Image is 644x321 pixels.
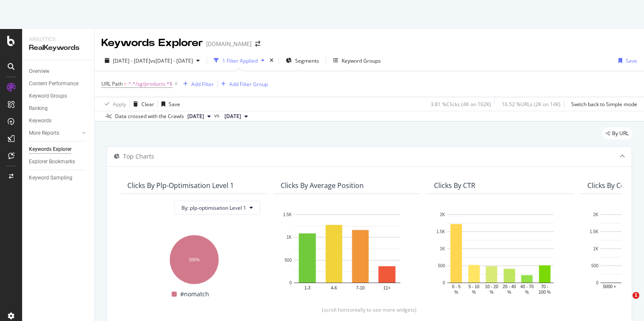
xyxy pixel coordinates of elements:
[443,281,445,285] text: 0
[174,201,260,214] button: By: plp-optimisation Level 1
[229,81,268,88] div: Add Filter Group
[331,286,337,290] text: 4-6
[29,43,87,53] div: RealKeywords
[123,152,154,161] div: Top Charts
[434,181,475,190] div: Clicks By CTR
[29,104,88,113] a: Ranking
[520,284,534,289] text: 40 - 70
[596,281,598,285] text: 0
[169,101,180,108] div: Save
[29,79,78,88] div: Content Performance
[589,229,598,234] text: 1.5K
[525,290,529,295] text: %
[539,290,551,295] text: 100 %
[130,97,154,111] button: Clear
[268,56,275,65] div: times
[472,290,476,295] text: %
[29,79,88,88] a: Content Performance
[29,174,88,182] a: Keyword Sampling
[127,231,260,286] svg: A chart.
[356,286,365,290] text: 7-10
[214,112,221,119] span: vs
[287,235,292,240] text: 1K
[568,97,637,111] button: Switch back to Simple mode
[141,101,154,108] div: Clear
[113,57,150,64] span: [DATE] - [DATE]
[29,104,48,113] div: Ranking
[502,101,561,108] div: 16.52 % URLs ( 2K on 14K )
[255,41,260,47] div: arrow-right-arrow-left
[206,40,252,48] div: [DOMAIN_NAME]
[101,36,203,50] div: Keywords Explorer
[438,263,445,268] text: 500
[330,54,384,67] button: Keyword Groups
[158,97,180,111] button: Save
[295,57,319,64] span: Segments
[184,111,214,121] button: [DATE]
[282,54,322,67] button: Segments
[29,36,87,43] div: Analytics
[342,57,381,64] div: Keyword Groups
[29,67,49,76] div: Overview
[29,174,72,182] div: Keyword Sampling
[29,92,88,101] a: Keyword Groups
[181,204,246,211] span: By: plp-optimisation Level 1
[626,57,637,64] div: Save
[469,284,480,289] text: 5 - 10
[29,129,59,138] div: More Reports
[632,292,639,299] span: 1
[29,129,80,138] a: More Reports
[440,246,446,251] text: 1K
[304,286,310,290] text: 1-3
[29,157,88,166] a: Explorer Bookmarks
[187,113,204,120] span: 2025 Sep. 28th
[485,284,499,289] text: 10 - 20
[281,181,364,190] div: Clicks By Average Position
[222,57,258,64] div: 1 Filter Applied
[615,54,637,67] button: Save
[383,286,391,290] text: 11+
[602,127,632,139] div: legacy label
[29,67,88,76] a: Overview
[434,210,567,296] svg: A chart.
[124,80,127,87] span: =
[289,281,292,285] text: 0
[29,157,75,166] div: Explorer Bookmarks
[281,210,414,296] svg: A chart.
[29,92,67,101] div: Keyword Groups
[603,284,616,289] text: 5000 +
[29,116,52,125] div: Keywords
[490,290,494,295] text: %
[593,246,599,251] text: 1K
[224,113,241,120] span: 2025 Aug. 31st
[29,145,88,154] a: Keywords Explorer
[431,101,491,108] div: 3.81 % Clicks ( 4K on 102K )
[29,116,88,125] a: Keywords
[593,212,599,217] text: 2K
[101,97,126,111] button: Apply
[113,101,126,108] div: Apply
[210,54,268,67] button: 1 Filter Applied
[128,78,172,90] span: ^.*/sg/products.*$
[436,229,445,234] text: 1.5K
[150,57,193,64] span: vs [DATE] - [DATE]
[454,290,458,295] text: %
[612,131,629,136] span: By URL
[221,111,251,121] button: [DATE]
[29,145,72,154] div: Keywords Explorer
[115,113,184,120] div: Data crossed with the Crawls
[101,80,123,87] span: URL Path
[218,79,268,89] button: Add Filter Group
[503,284,516,289] text: 20 - 40
[189,257,200,262] text: 100%
[127,181,234,190] div: Clicks By plp-optimisation Level 1
[283,212,292,217] text: 1.5K
[117,306,621,313] div: (scroll horizontally to see more widgets)
[571,101,637,108] div: Switch back to Simple mode
[615,292,635,312] iframe: Intercom live chat
[191,81,214,88] div: Add Filter
[591,263,598,268] text: 500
